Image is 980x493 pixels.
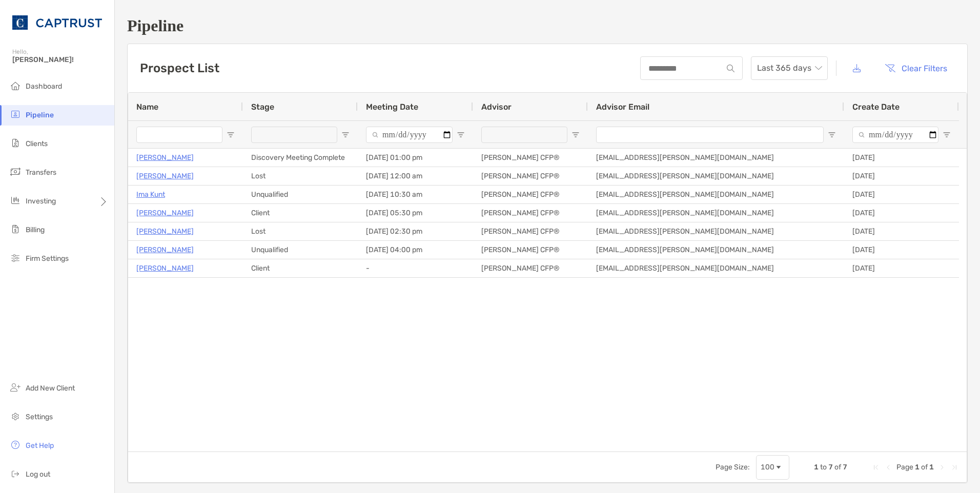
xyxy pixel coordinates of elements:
div: Discovery Meeting Complete [243,149,358,167]
p: [PERSON_NAME] [136,243,194,256]
div: [EMAIL_ADDRESS][PERSON_NAME][DOMAIN_NAME] [588,149,844,167]
img: settings icon [9,410,22,422]
h1: Pipeline [127,16,968,35]
div: [DATE] 10:30 am [358,186,473,203]
span: 1 [929,463,934,471]
div: [DATE] [844,204,959,222]
img: get-help icon [9,439,22,451]
div: Client [243,204,358,222]
input: Advisor Email Filter Input [596,127,824,143]
img: investing icon [9,194,22,207]
div: [EMAIL_ADDRESS][PERSON_NAME][DOMAIN_NAME] [588,222,844,240]
div: Unqualified [243,241,358,259]
div: Previous Page [884,463,892,471]
button: Open Filter Menu [457,131,465,139]
div: [PERSON_NAME] CFP® [473,222,588,240]
span: Investing [26,197,56,206]
span: of [834,463,841,471]
span: Page [896,463,913,471]
button: Open Filter Menu [828,131,836,139]
div: 100 [761,463,774,471]
div: Page Size [756,455,789,480]
div: [PERSON_NAME] CFP® [473,149,588,167]
div: [DATE] 02:30 pm [358,222,473,240]
div: [PERSON_NAME] CFP® [473,167,588,185]
span: Settings [26,413,53,421]
div: First Page [872,463,880,471]
span: Stage [251,102,274,112]
div: [EMAIL_ADDRESS][PERSON_NAME][DOMAIN_NAME] [588,186,844,203]
div: Last Page [950,463,958,471]
div: [PERSON_NAME] CFP® [473,186,588,203]
a: [PERSON_NAME] [136,262,194,275]
input: Meeting Date Filter Input [366,127,453,143]
span: to [820,463,827,471]
span: Transfers [26,168,56,177]
div: [DATE] [844,167,959,185]
button: Open Filter Menu [571,131,580,139]
span: [PERSON_NAME]! [12,55,108,64]
div: - [358,259,473,277]
div: Client [243,259,358,277]
div: Next Page [938,463,946,471]
div: [DATE] [844,222,959,240]
div: [EMAIL_ADDRESS][PERSON_NAME][DOMAIN_NAME] [588,204,844,222]
span: Create Date [852,102,900,112]
span: Get Help [26,441,54,450]
div: [DATE] 05:30 pm [358,204,473,222]
input: Create Date Filter Input [852,127,938,143]
a: [PERSON_NAME] [136,170,194,182]
img: add_new_client icon [9,381,22,394]
span: 7 [828,463,833,471]
span: Pipeline [26,111,54,119]
div: [EMAIL_ADDRESS][PERSON_NAME][DOMAIN_NAME] [588,241,844,259]
div: Unqualified [243,186,358,203]
h3: Prospect List [140,61,219,75]
img: input icon [727,65,734,72]
img: clients icon [9,137,22,149]
span: Last 365 days [757,57,822,79]
a: [PERSON_NAME] [136,207,194,219]
div: [DATE] 12:00 am [358,167,473,185]
img: logout icon [9,467,22,480]
div: [DATE] [844,149,959,167]
div: Page Size: [716,463,750,471]
input: Name Filter Input [136,127,222,143]
span: Advisor [481,102,512,112]
div: [EMAIL_ADDRESS][PERSON_NAME][DOMAIN_NAME] [588,167,844,185]
button: Clear Filters [877,57,955,79]
div: [DATE] [844,241,959,259]
span: Name [136,102,158,112]
div: [DATE] 04:00 pm [358,241,473,259]
span: 7 [843,463,847,471]
a: [PERSON_NAME] [136,151,194,164]
a: [PERSON_NAME] [136,225,194,238]
img: dashboard icon [9,79,22,92]
div: [DATE] [844,259,959,277]
span: Dashboard [26,82,62,91]
div: [DATE] 01:00 pm [358,149,473,167]
span: Advisor Email [596,102,649,112]
span: 1 [814,463,819,471]
img: transfers icon [9,166,22,178]
div: [PERSON_NAME] CFP® [473,259,588,277]
a: Ima Kunt [136,188,165,201]
span: of [921,463,928,471]
button: Open Filter Menu [943,131,951,139]
span: Log out [26,470,50,479]
div: [DATE] [844,186,959,203]
span: Add New Client [26,384,75,393]
img: pipeline icon [9,108,22,120]
button: Open Filter Menu [227,131,235,139]
span: 1 [915,463,920,471]
span: Billing [26,225,45,234]
div: Lost [243,222,358,240]
span: Clients [26,139,48,148]
div: [PERSON_NAME] CFP® [473,241,588,259]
